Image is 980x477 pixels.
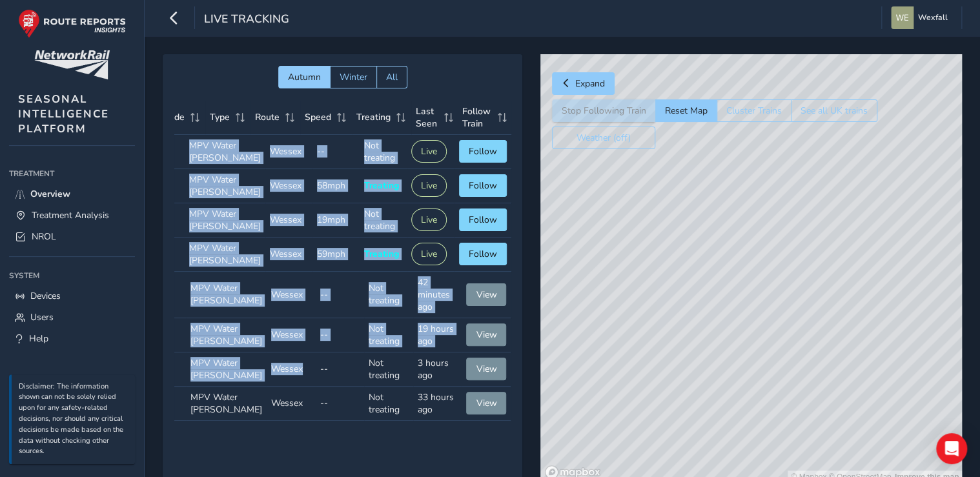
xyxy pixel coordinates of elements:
[891,6,914,29] img: diamond-layout
[376,66,407,88] button: All
[466,392,506,414] button: View
[265,203,312,238] td: Wessex
[386,71,398,83] span: All
[364,318,413,352] td: Not treating
[411,243,447,265] button: Live
[186,272,267,318] td: MPV Water [PERSON_NAME]
[186,387,267,421] td: MPV Water [PERSON_NAME]
[469,248,497,260] span: Follow
[9,226,135,247] a: NROL
[936,433,967,464] div: Open Intercom Messenger
[316,352,365,387] td: --
[411,208,447,231] button: Live
[459,174,507,197] button: Follow
[575,77,605,90] span: Expand
[30,290,61,302] span: Devices
[413,387,462,421] td: 33 hours ago
[469,179,497,192] span: Follow
[9,328,135,349] a: Help
[360,135,407,169] td: Not treating
[267,387,316,421] td: Wessex
[411,140,447,163] button: Live
[356,111,391,123] span: Treating
[32,230,56,243] span: NROL
[255,111,280,123] span: Route
[18,9,126,38] img: rr logo
[469,214,497,226] span: Follow
[462,105,493,130] span: Follow Train
[312,238,360,272] td: 59mph
[364,248,399,260] span: Treating
[459,243,507,265] button: Follow
[476,397,496,409] span: View
[364,352,413,387] td: Not treating
[891,6,952,29] button: Wexfall
[466,358,506,380] button: View
[186,352,267,387] td: MPV Water [PERSON_NAME]
[476,289,496,301] span: View
[466,283,506,306] button: View
[469,145,497,157] span: Follow
[312,135,360,169] td: --
[9,266,135,285] div: System
[265,135,312,169] td: Wessex
[316,387,365,421] td: --
[34,50,110,79] img: customer logo
[204,11,289,29] span: Live Tracking
[416,105,440,130] span: Last Seen
[9,164,135,183] div: Treatment
[9,307,135,328] a: Users
[364,387,413,421] td: Not treating
[29,332,48,345] span: Help
[476,329,496,341] span: View
[265,169,312,203] td: Wessex
[411,174,447,197] button: Live
[30,311,54,323] span: Users
[360,203,407,238] td: Not treating
[185,135,265,169] td: MPV Water [PERSON_NAME]
[459,140,507,163] button: Follow
[32,209,109,221] span: Treatment Analysis
[18,92,109,136] span: SEASONAL INTELLIGENCE PLATFORM
[717,99,791,122] button: Cluster Trains
[918,6,948,29] span: Wexfall
[185,203,265,238] td: MPV Water [PERSON_NAME]
[267,352,316,387] td: Wessex
[466,323,506,346] button: View
[185,238,265,272] td: MPV Water [PERSON_NAME]
[316,272,365,318] td: --
[413,272,462,318] td: 42 minutes ago
[413,318,462,352] td: 19 hours ago
[267,318,316,352] td: Wessex
[364,179,399,192] span: Treating
[305,111,331,123] span: Speed
[364,272,413,318] td: Not treating
[186,318,267,352] td: MPV Water [PERSON_NAME]
[210,111,230,123] span: Type
[552,72,615,95] button: Expand
[312,203,360,238] td: 19mph
[278,66,330,88] button: Autumn
[267,272,316,318] td: Wessex
[459,208,507,231] button: Follow
[316,318,365,352] td: --
[476,363,496,375] span: View
[312,169,360,203] td: 58mph
[552,127,655,149] button: Weather (off)
[30,188,70,200] span: Overview
[330,66,376,88] button: Winter
[791,99,877,122] button: See all UK trains
[9,183,135,205] a: Overview
[19,381,128,458] p: Disclaimer: The information shown can not be solely relied upon for any safety-related decisions,...
[288,71,321,83] span: Autumn
[265,238,312,272] td: Wessex
[9,205,135,226] a: Treatment Analysis
[655,99,717,122] button: Reset Map
[185,169,265,203] td: MPV Water [PERSON_NAME]
[340,71,367,83] span: Winter
[9,285,135,307] a: Devices
[413,352,462,387] td: 3 hours ago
